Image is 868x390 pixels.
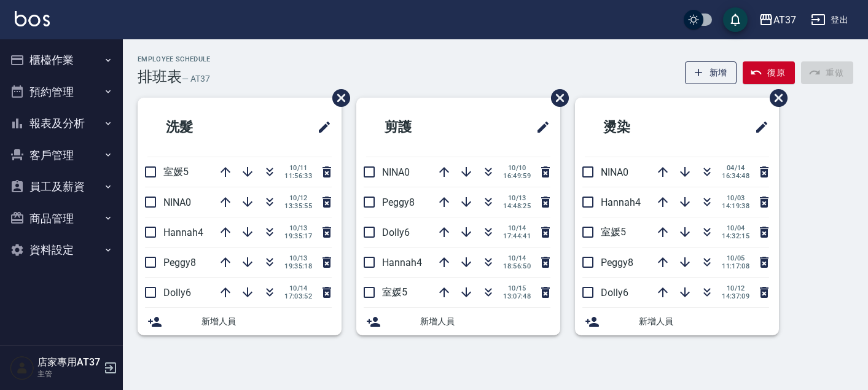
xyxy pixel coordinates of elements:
span: 10/12 [722,284,749,292]
span: 10/14 [284,284,312,292]
span: 修改班表的標題 [310,112,332,142]
span: 刪除班表 [542,80,571,116]
span: 14:19:38 [722,202,749,210]
span: Peggy8 [601,257,633,268]
span: 室媛5 [163,166,189,177]
span: Hannah4 [601,197,641,208]
span: NINA0 [382,166,410,178]
span: NINA0 [601,166,628,178]
span: 10/14 [503,224,531,232]
span: 19:35:17 [284,232,312,240]
span: 刪除班表 [760,80,789,116]
span: 新增人員 [420,315,550,328]
span: Dolly6 [163,287,191,298]
span: 新增人員 [639,315,769,328]
button: 商品管理 [5,203,118,235]
span: 13:35:55 [284,202,312,210]
h2: Employee Schedule [138,55,211,63]
span: 修改班表的標題 [528,112,550,142]
div: 新增人員 [356,308,560,335]
span: Dolly6 [382,227,410,238]
span: 18:56:50 [503,262,531,270]
button: 員工及薪資 [5,171,118,203]
img: Person [10,356,34,380]
span: NINA0 [163,197,191,208]
span: Peggy8 [382,197,415,208]
span: Dolly6 [601,287,628,298]
h2: 燙染 [585,105,698,149]
span: 17:44:41 [503,232,531,240]
span: 10/03 [722,194,749,202]
button: save [723,7,748,32]
h2: 洗髮 [147,105,260,149]
span: 11:17:08 [722,262,749,270]
div: 新增人員 [575,308,779,335]
span: 10/12 [284,194,312,202]
img: Logo [15,11,50,26]
button: 新增 [685,61,737,84]
span: 14:48:25 [503,202,531,210]
span: 10/11 [284,164,312,172]
span: 16:34:48 [722,172,749,180]
h3: 排班表 [138,68,182,85]
span: 04/14 [722,164,749,172]
span: 10/04 [722,224,749,232]
button: 櫃檯作業 [5,44,118,76]
span: 10/10 [503,164,531,172]
span: 19:35:18 [284,262,312,270]
span: 14:32:15 [722,232,749,240]
button: 復原 [743,61,795,84]
button: 報表及分析 [5,107,118,139]
h6: — AT37 [182,72,210,85]
button: 登出 [806,9,853,31]
span: 16:49:59 [503,172,531,180]
span: 10/15 [503,284,531,292]
div: AT37 [773,12,796,28]
span: 刪除班表 [323,80,352,116]
span: 10/14 [503,254,531,262]
span: 14:37:09 [722,292,749,300]
span: 10/13 [503,194,531,202]
h5: 店家專用AT37 [37,356,100,369]
span: Peggy8 [163,257,196,268]
span: 室媛5 [382,286,407,298]
span: 17:03:52 [284,292,312,300]
div: 新增人員 [138,308,342,335]
button: 資料設定 [5,234,118,266]
button: 客戶管理 [5,139,118,171]
h2: 剪護 [366,105,479,149]
button: 預約管理 [5,76,118,108]
span: 修改班表的標題 [747,112,769,142]
span: Hannah4 [163,227,203,238]
span: 10/13 [284,254,312,262]
span: Hannah4 [382,257,422,268]
span: 室媛5 [601,226,626,238]
span: 10/05 [722,254,749,262]
span: 11:56:33 [284,172,312,180]
button: AT37 [754,7,801,33]
span: 13:07:48 [503,292,531,300]
p: 主管 [37,369,100,380]
span: 新增人員 [201,315,332,328]
span: 10/13 [284,224,312,232]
